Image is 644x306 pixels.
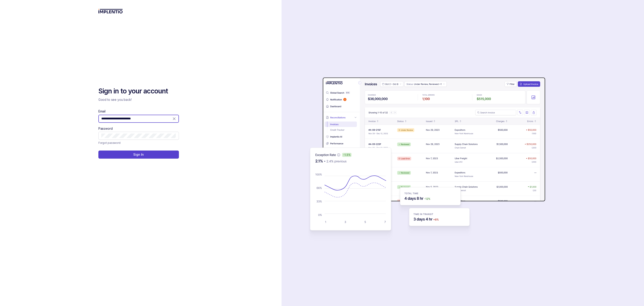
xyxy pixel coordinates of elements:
[98,87,179,96] h2: Sign in to your account
[98,97,179,102] p: Good to see you back!
[98,109,106,114] label: Email
[294,63,547,243] img: signin-background.svg
[133,152,144,157] p: Sign In
[98,151,179,159] button: Sign In
[98,141,121,145] p: Forgot password
[98,9,123,13] img: logo
[98,126,113,131] label: Password
[98,141,121,145] a: Link Forgot password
